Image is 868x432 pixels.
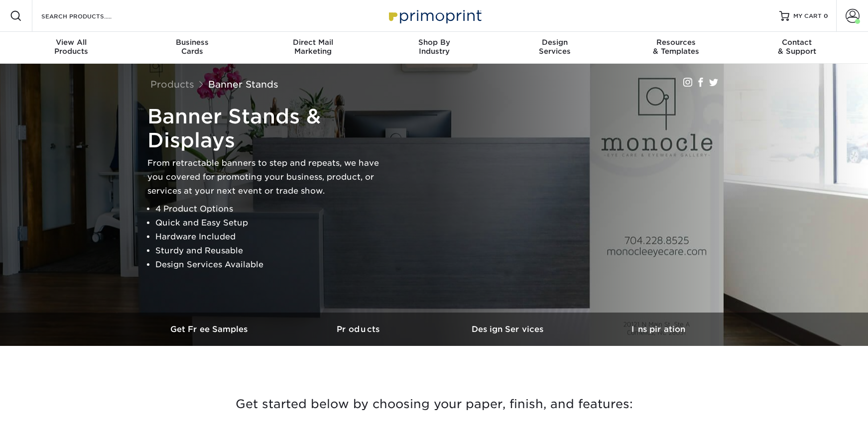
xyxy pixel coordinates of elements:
[143,382,726,427] h3: Get started below by choosing your paper, finish, and features:
[155,244,396,258] li: Sturdy and Reusable
[147,105,396,152] h1: Banner Stands & Displays
[793,12,822,20] span: MY CART
[155,202,396,216] li: 4 Product Options
[373,32,495,64] a: Shop ByIndustry
[434,313,584,346] a: Design Services
[495,38,616,56] div: Services
[252,38,373,56] div: Marketing
[737,32,858,64] a: Contact& Support
[737,38,858,56] div: & Support
[150,79,194,90] a: Products
[11,32,132,64] a: View AllProducts
[373,38,495,56] div: Industry
[11,38,132,47] span: View All
[131,38,252,47] span: Business
[252,32,373,64] a: Direct MailMarketing
[155,230,396,244] li: Hardware Included
[616,32,737,64] a: Resources& Templates
[584,313,733,346] a: Inspiration
[434,324,584,334] h3: Design Services
[131,38,252,56] div: Cards
[824,12,828,19] span: 0
[155,258,396,272] li: Design Services Available
[252,38,373,47] span: Direct Mail
[147,156,396,198] p: From retractable banners to step and repeats, we have you covered for promoting your business, pr...
[135,324,285,334] h3: Get Free Samples
[135,313,285,346] a: Get Free Samples
[285,313,434,346] a: Products
[495,32,616,64] a: DesignServices
[616,38,737,56] div: & Templates
[737,38,858,47] span: Contact
[384,5,484,26] img: Primoprint
[208,79,278,90] a: Banner Stands
[373,38,495,47] span: Shop By
[155,216,396,230] li: Quick and Easy Setup
[495,38,616,47] span: Design
[584,324,733,334] h3: Inspiration
[285,324,434,334] h3: Products
[131,32,252,64] a: BusinessCards
[616,38,737,47] span: Resources
[40,10,137,22] input: SEARCH PRODUCTS.....
[11,38,132,56] div: Products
